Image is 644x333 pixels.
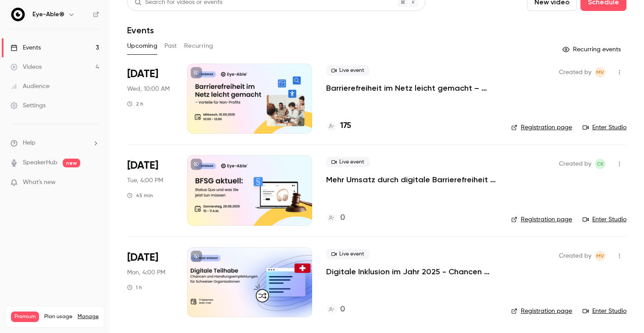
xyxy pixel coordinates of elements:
span: Live event [326,249,370,259]
div: Videos [11,63,42,71]
div: Audience [11,82,50,91]
a: Barrierefreiheit im Netz leicht gemacht – Vorteile für Non-Profits [326,83,497,93]
div: Sep 10 Wed, 10:00 AM (Europe/Berlin) [127,64,173,134]
a: Mehr Umsatz durch digitale Barrierefreiheit im E-Commerce [326,174,497,185]
a: Registration page [511,215,572,224]
a: 175 [326,120,351,132]
span: Mahdalena Varchenko [595,251,605,261]
div: Events [11,43,41,52]
span: Mahdalena Varchenko [595,67,605,78]
button: Upcoming [127,39,157,53]
button: Recurring [184,39,213,53]
a: 0 [326,212,345,224]
span: Created by [559,159,591,169]
span: Wed, 10:00 AM [127,85,170,93]
span: Live event [326,157,370,167]
span: Help [23,138,36,148]
a: Registration page [511,307,572,315]
span: [DATE] [127,159,158,173]
div: Oct 20 Mon, 4:00 PM (Europe/Berlin) [127,247,173,317]
span: Created by [559,251,591,261]
span: [DATE] [127,67,158,81]
span: MV [596,251,604,261]
h1: Events [127,25,154,35]
a: Manage [78,313,99,320]
div: 45 min [127,192,153,199]
h4: 0 [340,212,345,224]
span: Live event [326,65,370,76]
div: 2 h [127,100,143,107]
span: Plan usage [44,313,72,320]
div: Settings [11,101,46,110]
span: Premium [11,312,39,322]
h4: 175 [340,120,351,132]
button: Recurring events [559,43,626,57]
iframe: Noticeable Trigger [89,179,99,187]
h6: Eye-Able® [32,10,64,19]
span: MV [596,67,604,78]
a: Registration page [511,123,572,132]
span: CK [597,159,604,169]
li: help-dropdown-opener [11,138,99,148]
h4: 0 [340,304,345,315]
span: Tue, 4:00 PM [127,176,163,185]
span: Created by [559,67,591,78]
a: Digitale Inklusion im Jahr 2025 - Chancen und Handlungsempfehlungen für Schweizer Organisationen [326,266,497,277]
div: Sep 30 Tue, 4:00 PM (Europe/Berlin) [127,155,173,225]
img: Eye-Able® [11,7,25,21]
span: [DATE] [127,251,158,265]
a: Enter Studio [583,215,626,224]
a: Enter Studio [583,307,626,315]
button: Past [164,39,177,53]
a: SpeakerHub [23,158,57,167]
div: 1 h [127,284,142,291]
span: Mon, 4:00 PM [127,268,165,277]
a: Enter Studio [583,123,626,132]
span: new [63,159,80,167]
a: 0 [326,304,345,315]
span: What's new [23,178,56,187]
span: Carolin Kaulfersch [595,159,605,169]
